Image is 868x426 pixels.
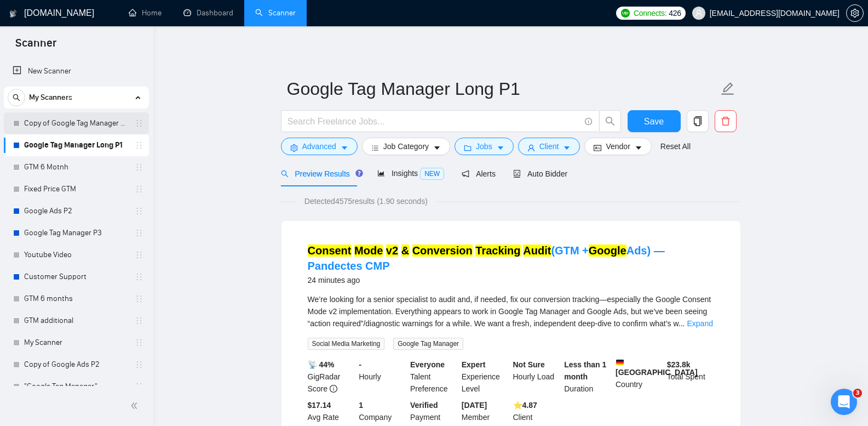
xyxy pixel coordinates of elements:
[687,116,708,126] span: copy
[513,401,537,410] b: ⭐️ 4.87
[135,141,143,150] span: holder
[135,119,143,128] span: holder
[562,359,613,395] div: Duration
[599,110,621,132] button: search
[135,229,143,237] span: holder
[135,207,143,215] span: holder
[24,376,128,397] a: "Google Tag Manager"
[511,359,562,395] div: Hourly Load
[9,5,17,22] img: logo
[255,8,296,18] a: searchScanner
[308,360,335,369] b: 📡 44%
[354,168,364,178] div: Tooltip anchor
[362,138,450,155] button: barsJob Categorycaret-down
[24,288,128,310] a: GTM 6 months
[354,245,383,257] mark: Mode
[539,140,559,152] span: Client
[357,359,408,395] div: Hourly
[13,60,140,82] a: New Scanner
[616,359,698,377] b: [GEOGRAPHIC_DATA]
[616,359,624,366] img: 🇩🇪
[687,110,709,132] button: copy
[377,169,385,177] span: area-chart
[462,360,486,369] b: Expert
[476,140,492,152] span: Jobs
[600,116,620,126] span: search
[377,169,444,178] span: Insights
[846,9,864,18] a: setting
[135,316,143,325] span: holder
[302,140,336,152] span: Advanced
[660,140,691,152] a: Reset All
[288,115,580,128] input: Search Freelance Jobs...
[308,245,665,272] a: Consent Mode v2 & Conversion Tracking Audit(GTM +GoogleAds) — Pandectes CMP
[383,140,429,152] span: Job Category
[24,354,128,376] a: Copy of Google Ads P2
[644,115,664,128] span: Save
[306,359,357,395] div: GigRadar Score
[628,110,681,132] button: Save
[635,144,642,152] span: caret-down
[135,382,143,391] span: holder
[665,359,716,395] div: Total Spent
[135,294,143,303] span: holder
[135,251,143,259] span: holder
[308,401,331,410] b: $17.14
[679,319,685,328] span: ...
[24,156,128,178] a: GTM 6 Motnh
[584,138,651,155] button: idcardVendorcaret-down
[130,400,141,411] span: double-left
[135,338,143,347] span: holder
[410,401,438,410] b: Verified
[24,112,128,134] a: Copy of Google Tag Manager Long P1
[606,140,630,152] span: Vendor
[29,87,72,109] span: My Scanners
[393,338,463,350] span: Google Tag Manager
[135,185,143,194] span: holder
[831,389,857,415] iframe: Intercom live chat
[462,170,469,178] span: notification
[594,144,601,152] span: idcard
[433,144,441,152] span: caret-down
[695,9,703,17] span: user
[371,144,379,152] span: bars
[24,134,128,156] a: Google Tag Manager Long P1
[669,7,681,19] span: 426
[462,169,496,178] span: Alerts
[497,144,504,152] span: caret-down
[513,170,521,178] span: robot
[667,360,691,369] b: $ 23.8k
[290,144,298,152] span: setting
[129,8,162,18] a: homeHome
[621,9,630,18] img: upwork-logo.png
[687,319,712,328] a: Expand
[513,169,567,178] span: Auto Bidder
[359,360,361,369] b: -
[589,245,626,257] mark: Google
[330,385,337,393] span: info-circle
[459,359,511,395] div: Experience Level
[183,8,233,18] a: dashboardDashboard
[297,195,435,207] span: Detected 4575 results (1.90 seconds)
[563,144,571,152] span: caret-down
[846,4,864,22] button: setting
[412,245,473,257] mark: Conversion
[24,178,128,200] a: Fixed Price GTM
[8,89,25,106] button: search
[585,118,592,125] span: info-circle
[135,360,143,369] span: holder
[24,200,128,222] a: Google Ads P2
[408,359,459,395] div: Talent Preference
[715,116,736,126] span: delete
[464,144,472,152] span: folder
[853,389,862,397] span: 3
[564,360,606,381] b: Less than 1 month
[281,138,358,155] button: settingAdvancedcaret-down
[308,293,714,330] div: We’re looking for a senior specialist to audit and, if needed, fix our conversion tracking—especi...
[518,138,580,155] button: userClientcaret-down
[401,245,409,257] mark: &
[24,310,128,332] a: GTM additional
[308,245,352,257] mark: Consent
[4,60,149,82] li: New Scanner
[523,245,551,257] mark: Audit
